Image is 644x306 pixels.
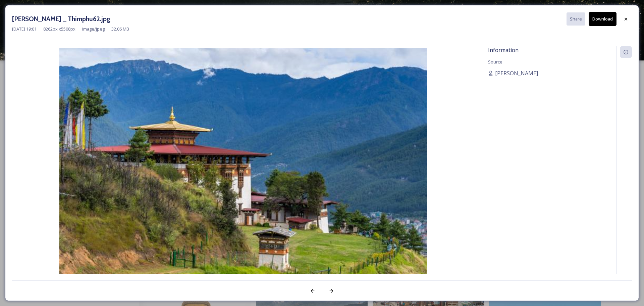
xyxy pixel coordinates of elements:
[12,26,37,32] span: [DATE] 19:01
[12,14,110,24] h3: [PERSON_NAME] _ Thimphu62.jpg
[488,46,519,54] span: Information
[495,69,538,77] span: [PERSON_NAME]
[43,26,75,32] span: 8262 px x 5508 px
[589,12,616,26] button: Download
[12,48,474,293] img: Marcus%2520Westberg%2520_%2520Thimphu62.jpg
[82,26,105,32] span: image/jpeg
[488,59,502,65] span: Source
[111,26,129,32] span: 32.06 MB
[567,12,585,26] button: Share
